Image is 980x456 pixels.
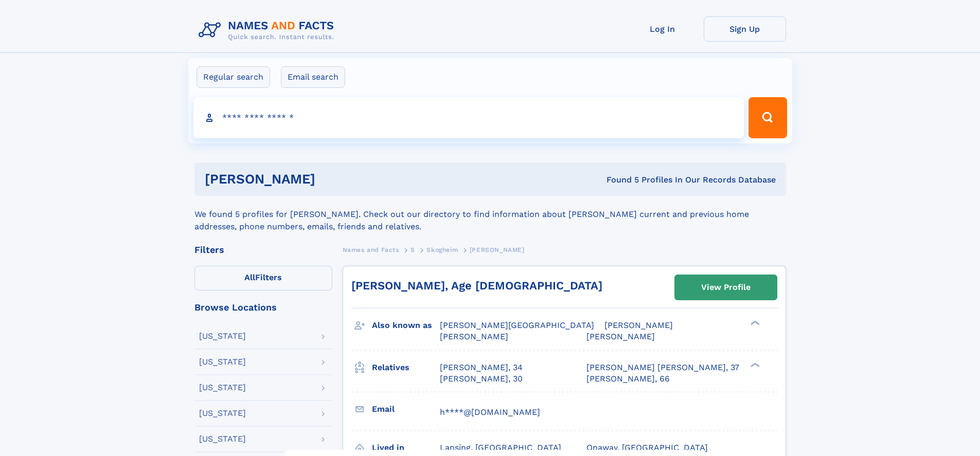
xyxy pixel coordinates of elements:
span: Lansing, [GEOGRAPHIC_DATA] [440,443,561,452]
span: All [244,272,255,282]
div: [US_STATE] [199,358,246,366]
span: Onaway, [GEOGRAPHIC_DATA] [586,443,708,452]
a: Log In [621,16,704,42]
div: [US_STATE] [199,435,246,443]
a: Names and Facts [343,243,399,256]
span: [PERSON_NAME] [470,246,525,253]
a: S [411,243,415,256]
div: Browse Locations [194,303,332,312]
h3: Email [372,400,440,418]
a: [PERSON_NAME], 34 [440,362,523,373]
label: Email search [281,66,345,88]
input: search input [193,97,744,138]
a: Skogheim [426,243,458,256]
a: [PERSON_NAME], Age [DEMOGRAPHIC_DATA] [351,279,602,292]
span: Skogheim [426,246,458,253]
button: Search Button [749,97,787,138]
div: ❯ [748,320,760,326]
label: Regular search [197,66,270,88]
img: Logo Names and Facts [194,16,343,44]
div: [US_STATE] [199,409,246,417]
span: S [411,246,415,253]
a: [PERSON_NAME], 66 [586,373,670,385]
h3: Relatives [372,359,440,376]
div: View Profile [701,276,751,299]
div: Filters [194,245,332,254]
span: [PERSON_NAME] [440,332,508,341]
a: Sign Up [704,16,786,42]
h3: Also known as [372,317,440,334]
span: [PERSON_NAME][GEOGRAPHIC_DATA] [440,320,594,330]
h1: [PERSON_NAME] [205,173,461,186]
div: [US_STATE] [199,384,246,392]
span: [PERSON_NAME] [586,332,655,341]
a: [PERSON_NAME] [PERSON_NAME], 37 [586,362,739,373]
div: We found 5 profiles for [PERSON_NAME]. Check out our directory to find information about [PERSON_... [194,196,786,233]
span: [PERSON_NAME] [604,320,673,330]
div: Found 5 Profiles In Our Records Database [461,174,776,186]
div: ❯ [748,361,760,368]
label: Filters [194,266,332,290]
a: [PERSON_NAME], 30 [440,373,523,385]
a: View Profile [675,275,777,300]
div: [US_STATE] [199,332,246,340]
